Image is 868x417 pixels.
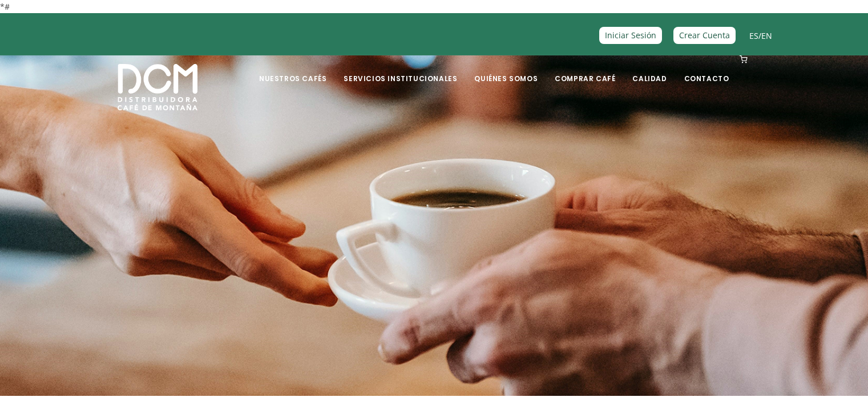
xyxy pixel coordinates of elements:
a: Nuestros Cafés [252,57,333,83]
span: / [749,29,772,42]
a: Calidad [625,57,673,83]
a: Servicios Institucionales [337,57,464,83]
a: Comprar Café [548,57,622,83]
a: Iniciar Sesión [599,27,662,43]
a: EN [761,30,772,41]
a: ES [749,30,758,41]
a: Quiénes Somos [467,57,544,83]
a: Crear Cuenta [673,27,736,43]
a: Contacto [677,57,736,83]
